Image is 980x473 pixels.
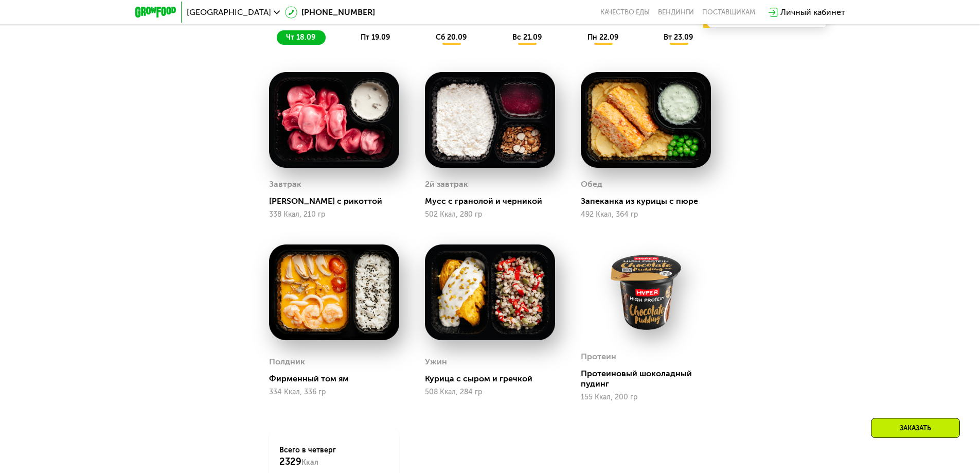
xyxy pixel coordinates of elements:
div: Протеин [581,349,616,364]
span: 2329 [279,456,301,467]
div: 2й завтрак [425,177,468,192]
span: пн 22.09 [587,33,618,42]
a: Вендинги [658,8,694,16]
span: вт 23.09 [664,33,693,42]
div: 334 Ккал, 336 гр [269,388,399,396]
div: Протеиновый шоколадный пудинг [581,369,719,389]
span: пт 19.09 [361,33,390,42]
div: Ужин [425,354,447,370]
div: поставщикам [702,8,755,16]
div: 508 Ккал, 284 гр [425,388,555,396]
div: Курица с сыром и гречкой [425,374,563,384]
span: сб 20.09 [436,33,467,42]
div: Фирменный том ям [269,374,407,384]
div: Обед [581,177,602,192]
div: Всего в четверг [279,445,389,468]
span: вс 21.09 [512,33,542,42]
div: Запеканка из курицы с пюре [581,196,719,206]
span: [GEOGRAPHIC_DATA] [187,8,271,16]
span: Ккал [301,458,318,467]
div: Заказать [871,418,960,438]
div: 338 Ккал, 210 гр [269,211,399,219]
div: Личный кабинет [780,6,845,19]
span: чт 18.09 [286,33,315,42]
div: 155 Ккал, 200 гр [581,393,711,401]
a: Качество еды [600,8,650,16]
div: 502 Ккал, 280 гр [425,211,555,219]
div: Полдник [269,354,305,370]
a: [PHONE_NUMBER] [285,6,375,19]
div: Мусс с гранолой и черникой [425,196,563,206]
div: Завтрак [269,177,301,192]
div: 492 Ккал, 364 гр [581,211,711,219]
div: [PERSON_NAME] с рикоттой [269,196,407,206]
